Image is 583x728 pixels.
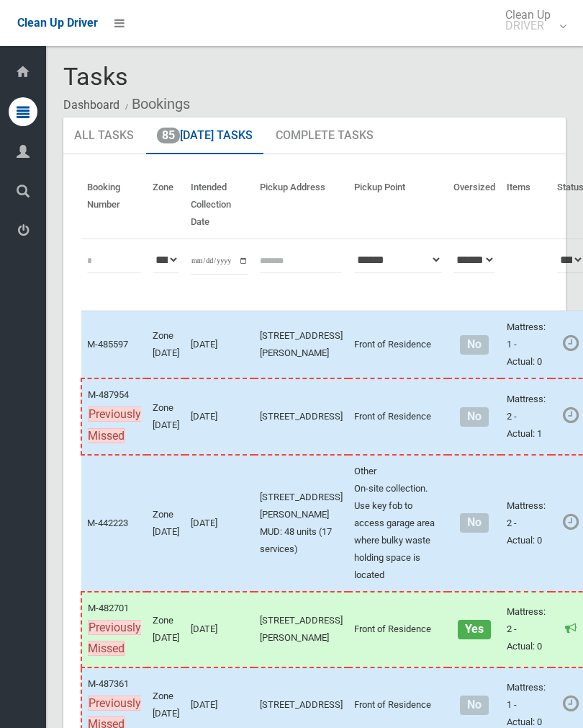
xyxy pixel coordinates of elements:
td: Front of Residence [348,311,448,378]
td: Mattress: 2 - Actual: 0 [501,592,551,667]
h4: Normal sized [453,339,495,351]
h4: Normal sized [453,411,495,423]
span: Yes [458,620,490,639]
td: M-487954 [81,378,147,454]
i: Booking awaiting collection. Mark as collected or report issues to complete task. [563,406,579,425]
td: M-485597 [81,311,147,378]
a: 85[DATE] Tasks [146,117,263,155]
td: [STREET_ADDRESS][PERSON_NAME] [254,311,348,378]
span: Clean Up [498,9,565,31]
span: Previously Missed [88,620,141,657]
td: [DATE] [185,311,254,378]
span: No [460,696,488,715]
span: No [460,335,488,355]
td: M-442223 [81,455,147,592]
th: Intended Collection Date [185,172,254,239]
td: [STREET_ADDRESS] [254,378,348,454]
th: Pickup Address [254,172,348,239]
span: Previously Missed [88,407,141,443]
h4: Normal sized [453,517,495,529]
li: Bookings [122,91,190,117]
td: Zone [DATE] [147,378,185,454]
td: [DATE] [185,455,254,592]
td: [DATE] [185,592,254,667]
th: Zone [147,172,185,239]
td: M-482701 [81,592,147,667]
td: [DATE] [185,378,254,454]
td: Zone [DATE] [147,455,185,592]
h4: Oversized [453,623,495,636]
i: Booking awaiting collection. Mark as collected or report issues to complete task. [563,334,579,352]
h4: Normal sized [453,699,495,711]
th: Items [501,172,551,239]
a: Dashboard [63,98,119,112]
td: Mattress: 1 - Actual: 0 [501,311,551,378]
td: Front of Residence [348,592,448,667]
td: [STREET_ADDRESS][PERSON_NAME] [254,592,348,667]
th: Booking Number [81,172,147,239]
i: Booking awaiting collection. Mark as collected or report issues to complete task. [563,694,579,713]
td: Zone [DATE] [147,592,185,667]
th: Oversized [448,172,501,239]
span: Clean Up Driver [17,16,98,30]
span: 85 [157,128,180,143]
td: Zone [DATE] [147,311,185,378]
td: Front of Residence [348,378,448,454]
th: Pickup Point [348,172,448,239]
td: Mattress: 2 - Actual: 0 [501,455,551,592]
span: Tasks [63,62,128,91]
span: No [460,513,488,533]
small: DRIVER [505,20,551,31]
span: No [460,407,488,427]
a: All Tasks [63,117,145,155]
td: Other On-site collection. Use key fob to access garage area where bulky waste holding space is lo... [348,455,448,592]
a: Complete Tasks [265,117,384,155]
td: [STREET_ADDRESS][PERSON_NAME] MUD: 48 units (17 services) [254,455,348,592]
i: Booking awaiting collection. Mark as collected or report issues to complete task. [563,512,579,531]
a: Clean Up Driver [17,12,98,34]
td: Mattress: 2 - Actual: 1 [501,378,551,454]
